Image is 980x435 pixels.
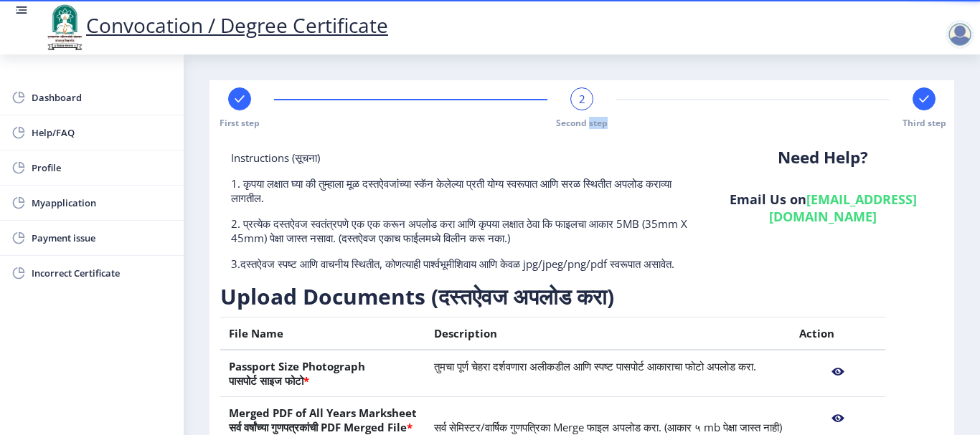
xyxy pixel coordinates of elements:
[231,176,692,205] p: 1. कृपया लक्षात घ्या की तुम्हाला मूळ दस्तऐवजांच्या स्कॅन केलेल्या प्रती योग्य स्वरूपात आणि सरळ स्...
[799,359,877,385] nb-action: View File
[220,317,425,350] th: File Name
[778,146,868,168] b: Need Help?
[903,117,946,129] span: Third step
[32,89,172,106] span: Dashboard
[231,216,692,245] p: 2. प्रत्येक दस्तऐवज स्वतंत्रपणे एक एक करून अपलोड करा आणि कृपया लक्षात ठेवा कि फाइलचा आकार 5MB (35...
[556,117,608,129] span: Second step
[220,282,920,311] h3: Upload Documents (दस्तऐवज अपलोड करा)
[425,317,791,350] th: Description
[231,257,692,271] p: 3.दस्तऐवज स्पष्ट आणि वाचनीय स्थितीत, कोणत्याही पार्श्वभूमीशिवाय आणि केवळ jpg/jpeg/png/pdf स्वरूपा...
[791,317,885,350] th: Action
[579,92,585,106] span: 2
[32,159,172,176] span: Profile
[769,191,917,225] a: [EMAIL_ADDRESS][DOMAIN_NAME]
[32,229,172,247] span: Payment issue
[799,406,877,431] nb-action: View File
[32,194,172,211] span: Myapplication
[32,124,172,141] span: Help/FAQ
[713,191,933,225] h6: Email Us on
[220,350,425,397] th: Passport Size Photograph पासपोर्ट साइज फोटो
[43,11,388,39] a: Convocation / Degree Certificate
[43,3,86,52] img: logo
[32,264,172,282] span: Incorrect Certificate
[434,420,782,434] span: सर्व सेमिस्टर/वार्षिक गुणपत्रिका Merge फाइल अपलोड करा. (आकार ५ mb पेक्षा जास्त नाही)
[231,150,320,165] span: Instructions (सूचना)
[220,117,260,129] span: First step
[425,350,791,397] td: तुमचा पूर्ण चेहरा दर्शवणारा अलीकडील आणि स्पष्ट पासपोर्ट आकाराचा फोटो अपलोड करा.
